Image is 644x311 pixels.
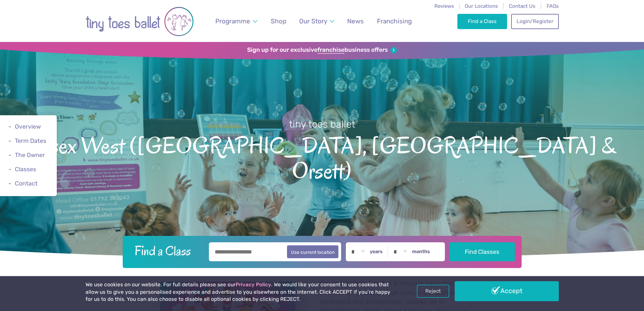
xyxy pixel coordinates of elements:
[129,242,204,259] h2: Find a Class
[299,17,327,25] span: Our Story
[215,17,250,25] span: Programme
[236,282,271,288] a: Privacy Policy
[15,123,41,130] a: Overview
[511,14,558,29] a: Login/Register
[15,180,38,187] a: Contact
[374,13,415,29] a: Franchising
[347,17,364,25] span: News
[417,285,449,297] a: Reject
[465,3,498,9] a: Our Locations
[247,46,397,54] a: Sign up for our exclusivefranchisebusiness offers
[86,281,393,303] p: We use cookies on our website. For full details please see our . We would like your consent to us...
[344,13,367,29] a: News
[15,166,36,173] a: Classes
[15,152,45,158] a: The Owner
[287,245,339,258] button: Use current location
[12,131,632,183] span: Essex West ([GEOGRAPHIC_DATA], [GEOGRAPHIC_DATA] & Orsett)
[547,3,559,9] a: FAQs
[434,3,454,9] a: Reviews
[271,17,286,25] span: Shop
[289,118,355,130] small: tiny toes ballet
[296,13,337,29] a: Our Story
[450,242,515,261] button: Find Classes
[86,4,194,39] img: tiny toes ballet
[212,13,260,29] a: Programme
[457,14,507,29] a: Find a Class
[317,46,344,54] strong: franchise
[267,13,289,29] a: Shop
[377,17,412,25] span: Franchising
[455,281,559,301] a: Accept
[15,137,46,144] a: Term Dates
[370,249,383,255] label: years
[509,3,535,9] a: Contact Us
[412,249,430,255] label: months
